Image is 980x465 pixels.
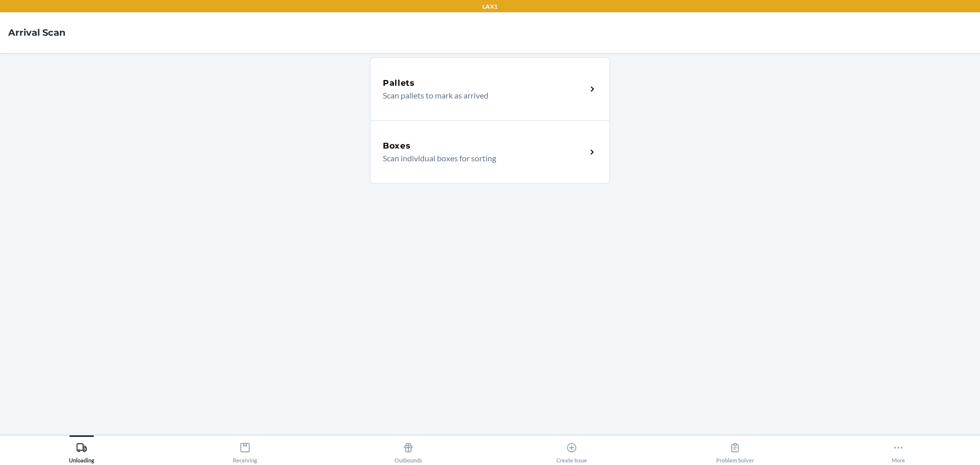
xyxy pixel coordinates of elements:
[716,438,754,463] div: Problem Solver
[653,435,817,463] button: Problem Solver
[383,152,578,164] p: Scan individual boxes for sorting
[490,435,653,463] button: Create Issue
[370,120,610,184] a: BoxesScan individual boxes for sorting
[383,140,411,152] h5: Boxes
[892,438,905,463] div: More
[482,2,498,11] p: LAX1
[556,438,587,463] div: Create Issue
[69,438,94,463] div: Unloading
[370,57,610,120] a: PalletsScan pallets to mark as arrived
[233,438,257,463] div: Receiving
[817,435,980,463] button: More
[383,89,578,102] p: Scan pallets to mark as arrived
[383,77,415,89] h5: Pallets
[163,435,327,463] button: Receiving
[395,438,422,463] div: Outbounds
[8,26,65,39] h4: Arrival Scan
[327,435,490,463] button: Outbounds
